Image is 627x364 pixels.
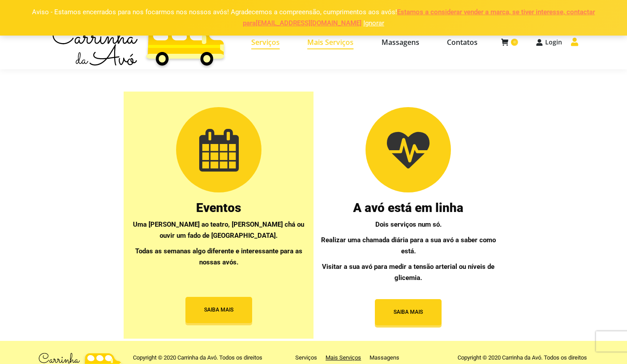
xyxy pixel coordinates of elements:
[307,38,354,47] span: Mais Serviços
[326,353,361,362] a: Mais Serviços
[320,261,497,284] p: Visitar a sua avó para medir a tensão arterial ou níveis de glicemia.
[375,299,442,325] button: SAIBA MAIS
[49,15,229,69] img: Carrinha da Avó
[130,219,307,268] div: Uma [PERSON_NAME] ao teatro, [PERSON_NAME] chá ou ouvir um fado de [GEOGRAPHIC_DATA].
[501,38,518,46] a: 0
[130,204,307,212] h3: Eventos
[204,306,233,314] span: SAIBA MAIS
[185,297,252,323] button: SAIBA MAIS
[370,353,399,362] a: Massagens
[370,23,431,61] a: Massagens
[447,38,478,47] span: Contatos
[243,8,595,27] a: Estamos a considerar vender a marca, se tiver interesse, contactar para [EMAIL_ADDRESS][DOMAIN_NAME]
[435,23,489,61] a: Contatos
[363,19,384,27] a: Ignorar
[240,23,291,61] a: Serviços
[130,107,307,268] a: Eventos Uma [PERSON_NAME] ao teatro, [PERSON_NAME] chá ou ouvir um fado de [GEOGRAPHIC_DATA]. Tod...
[320,219,497,284] div: Dois serviços num só.
[320,204,497,212] h3: A avó está em linha
[130,246,307,268] p: Todas as semanas algo diferente e interessante para as nossas avós.
[536,38,562,46] a: Login
[296,23,365,61] a: Mais Serviços
[320,235,497,257] p: Realizar uma chamada diária para a sua avó a saber como está.
[251,38,280,47] span: Serviços
[394,308,423,316] span: SAIBA MAIS
[295,353,317,362] a: Serviços
[320,107,497,284] a: A avó está em linha Dois serviços num só. Realizar uma chamada diária para a sua avó a saber como...
[511,39,518,46] span: 0
[382,38,419,47] span: Massagens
